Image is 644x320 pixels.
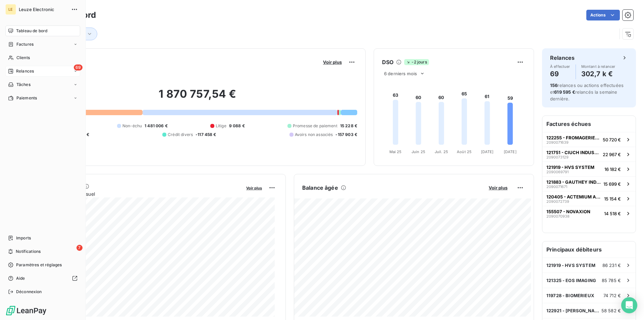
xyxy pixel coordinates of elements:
span: Imports [16,235,31,241]
span: Paiements [16,95,37,101]
button: Actions [586,10,620,20]
span: 619 595 € [554,89,575,95]
span: Paramètres et réglages [16,262,62,268]
span: 2090069791 [546,170,569,174]
span: 156 [550,83,557,88]
span: Litige [216,123,226,129]
span: Crédit divers [168,132,193,138]
span: 121883 - GAUTHEY INDUSTRIE [546,179,601,185]
span: Relances [16,68,34,74]
h4: 69 [550,68,570,79]
tspan: Août 25 [457,149,472,154]
button: 121751 - CIUCH INDUSTRIE209007312922 967 € [542,147,636,162]
span: 16 182 € [604,167,621,172]
div: LE [5,4,16,15]
tspan: [DATE] [504,149,517,154]
span: Tâches [16,82,31,88]
span: Factures [16,41,34,47]
span: 69 [74,64,83,71]
span: Notifications [16,248,41,255]
span: 50 720 € [603,137,621,142]
span: Promesse de paiement [293,123,337,129]
span: 2090072739 [546,199,569,203]
h2: 1 870 757,54 € [38,87,357,107]
span: 122255 - FROMAGERIE DE L'ERMITAGE [546,135,600,140]
span: 9 088 € [229,123,245,129]
h6: Factures échues [542,116,636,132]
span: 74 712 € [603,293,621,298]
span: 2090073129 [546,155,569,159]
div: Open Intercom Messenger [621,297,637,313]
span: 155507 - NOVAXION [546,209,590,214]
span: Aide [16,275,25,281]
tspan: Mai 25 [389,149,402,154]
h6: Principaux débiteurs [542,241,636,258]
span: Avoirs non associés [295,132,333,138]
span: 85 785 € [602,278,621,283]
span: 58 582 € [601,308,621,313]
button: Voir plus [244,185,264,191]
span: 15 228 € [340,123,357,129]
button: 121883 - GAUTHEY INDUSTRIE209007167115 699 € [542,176,636,191]
span: 120405 - ACTEMIUM APA [546,194,601,199]
span: 2090071671 [546,185,567,189]
span: Voir plus [246,186,262,190]
button: 155507 - NOVAXION209007093814 518 € [542,206,636,221]
span: relances ou actions effectuées et relancés la semaine dernière. [550,83,624,101]
button: 122255 - FROMAGERIE DE L'ERMITAGE209007163950 720 € [542,132,636,147]
tspan: Juin 25 [412,149,425,154]
h6: Balance âgée [302,184,338,192]
h6: Relances [550,54,575,62]
button: 120405 - ACTEMIUM APA209007273915 154 € [542,191,636,206]
span: 86 231 € [602,263,621,268]
span: 14 518 € [604,211,621,216]
span: -2 jours [404,59,429,65]
span: 121325 - EOS IMAGING [546,278,596,283]
button: 121919 - HVS SYSTEM209006979116 182 € [542,162,636,176]
a: Aide [5,273,80,284]
img: Logo LeanPay [5,305,47,316]
button: Voir plus [487,185,509,191]
span: 1 481 006 € [145,123,168,129]
span: Voir plus [489,185,507,190]
span: 121919 - HVS SYSTEM [546,263,595,268]
tspan: Juil. 25 [435,149,448,154]
span: Tableau de bord [16,28,47,34]
span: Clients [16,55,30,61]
tspan: [DATE] [481,149,494,154]
span: 119728 - BIOMERIEUX [546,293,594,298]
h4: 302,7 k € [581,68,615,79]
span: Montant à relancer [581,64,615,68]
span: 6 derniers mois [384,71,417,76]
span: Leuze Electronic [19,7,67,12]
span: Déconnexion [16,289,42,295]
span: -117 458 € [196,132,216,138]
span: 15 699 € [603,181,621,187]
span: -157 903 € [335,132,357,138]
span: 121751 - CIUCH INDUSTRIE [546,150,600,155]
span: 121919 - HVS SYSTEM [546,165,594,170]
span: 15 154 € [604,196,621,201]
span: 2090071639 [546,140,569,144]
span: À effectuer [550,64,570,68]
span: Non-échu [122,123,142,129]
span: 7 [76,245,83,251]
span: 22 967 € [603,152,621,157]
h6: DSO [382,58,393,66]
span: Chiffre d'affaires mensuel [38,190,241,197]
span: Voir plus [323,59,342,65]
span: 2090070938 [546,214,570,218]
button: Voir plus [321,59,344,65]
span: 122921 - [PERSON_NAME] (HVS) [546,308,601,313]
